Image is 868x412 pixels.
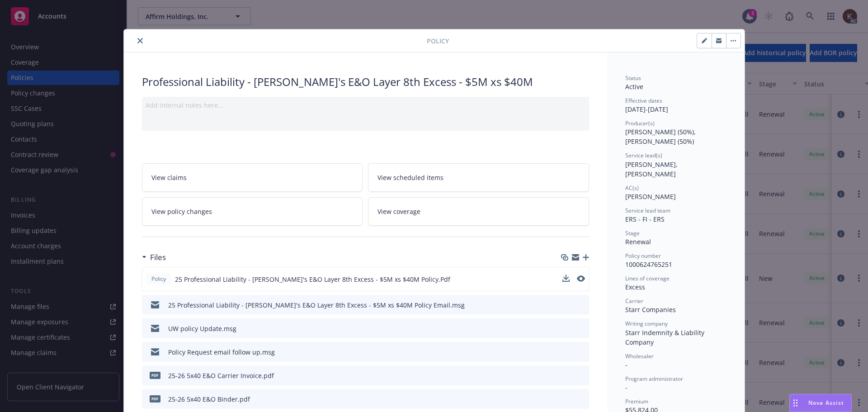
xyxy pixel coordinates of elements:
[625,398,648,405] span: Premium
[625,305,676,314] span: Starr Companies
[625,360,627,369] span: -
[150,275,168,283] span: Policy
[151,173,187,182] span: View claims
[625,275,670,282] span: Lines of coverage
[625,383,627,392] span: -
[577,394,585,404] button: preview file
[142,74,589,90] div: Professional Liability - [PERSON_NAME]'s E&O Layer 8th Excess - $5M xs $40M
[135,35,146,46] button: close
[563,300,570,310] button: download file
[790,394,801,412] div: Drag to move
[625,97,726,114] div: [DATE] - [DATE]
[625,119,655,127] span: Producer(s)
[175,275,450,284] span: 25 Professional Liability - [PERSON_NAME]'s E&O Layer 8th Excess - $5M xs $40M Policy.Pdf
[563,394,570,404] button: download file
[577,324,585,333] button: preview file
[168,347,275,357] div: Policy Request email follow up.msg
[142,163,363,192] a: View claims
[625,152,662,159] span: Service lead(s)
[377,173,443,182] span: View scheduled items
[625,237,651,246] span: Renewal
[625,260,672,269] span: 1000624765251
[563,347,570,357] button: download file
[168,371,274,380] div: 25-26 5x40 E&O Carrier Invoice.pdf
[368,197,589,226] a: View coverage
[168,394,250,404] div: 25-26 5x40 E&O Binder.pdf
[625,320,668,327] span: Writing company
[150,395,160,402] span: pdf
[577,275,585,284] button: preview file
[142,197,363,226] a: View policy changes
[625,297,643,305] span: Carrier
[562,275,570,284] button: download file
[577,371,585,380] button: preview file
[577,347,585,357] button: preview file
[625,184,639,192] span: AC(s)
[625,215,665,223] span: ERS - FI - ERS
[146,100,585,110] div: Add internal notes here...
[625,128,698,146] span: [PERSON_NAME] (50%), [PERSON_NAME] (50%)
[625,82,643,91] span: Active
[562,275,570,282] button: download file
[625,192,676,201] span: [PERSON_NAME]
[625,229,640,237] span: Stage
[563,324,570,333] button: download file
[625,352,654,360] span: Wholesaler
[427,36,449,46] span: Policy
[563,371,570,380] button: download file
[168,324,236,333] div: UW policy Update.msg
[625,252,661,260] span: Policy number
[625,328,706,346] span: Starr Indemnity & Liability Company
[789,394,852,412] button: Nova Assist
[625,207,670,214] span: Service lead team
[808,399,844,407] span: Nova Assist
[142,251,166,263] div: Files
[151,207,212,216] span: View policy changes
[625,74,641,82] span: Status
[577,300,585,310] button: preview file
[168,300,465,310] div: 25 Professional Liability - [PERSON_NAME]'s E&O Layer 8th Excess - $5M xs $40M Policy Email.msg
[150,251,166,263] h3: Files
[377,207,420,216] span: View coverage
[625,375,683,383] span: Program administrator
[625,160,679,178] span: [PERSON_NAME], [PERSON_NAME]
[577,275,585,282] button: preview file
[368,163,589,192] a: View scheduled items
[625,283,645,291] span: Excess
[625,97,662,104] span: Effective dates
[150,372,160,379] span: pdf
